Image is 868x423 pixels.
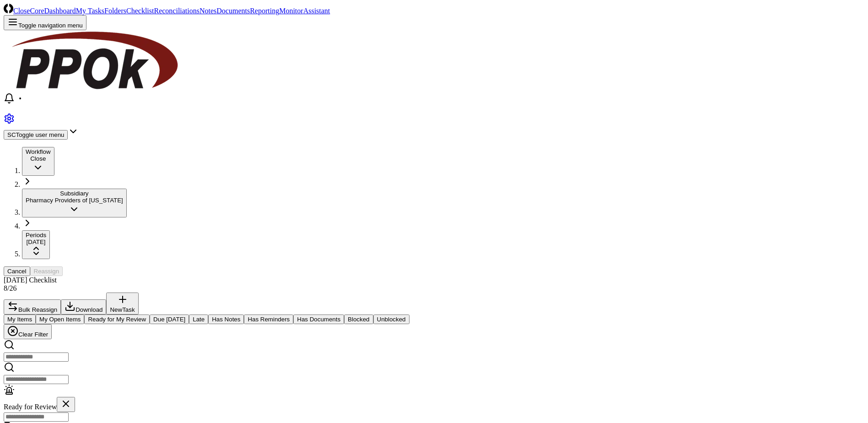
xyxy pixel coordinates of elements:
button: Due Today [150,315,189,324]
img: PPOk logo [4,30,187,91]
button: Has Reminders [244,315,293,324]
button: Download [61,299,106,315]
button: My Items [4,315,36,324]
div: New Task [110,306,135,313]
button: NewTask [106,293,138,315]
a: Documents [216,7,250,15]
button: Late [189,315,208,324]
div: Workflow [26,148,51,155]
button: Toggle navigation menu [4,15,86,30]
div: 8 / 26 [4,284,864,293]
a: CloseCore [4,7,44,15]
span: Toggle navigation menu [18,22,83,29]
a: Reconciliations [154,7,199,15]
div: Periods [26,232,46,239]
div: Ready for Review [4,397,864,412]
button: Bulk Reassign [4,299,61,315]
a: Reporting [250,7,279,15]
div: [DATE] [26,239,46,245]
div: Subsidiary [26,190,123,197]
button: Blocked [344,315,373,324]
a: My Tasks [76,7,104,15]
button: Has Documents [293,315,344,324]
button: Ready for My Review [84,315,150,324]
span: CloseCore [13,7,44,15]
a: Folders [104,7,126,15]
a: Assistant [303,7,330,15]
button: Unblocked [373,315,410,324]
button: Cancel [4,266,30,276]
a: Notes [199,7,216,15]
div: [DATE] Checklist [4,276,864,284]
nav: breadcrumb [4,147,864,259]
button: Has Notes [208,315,244,324]
span: Toggle user menu [16,131,65,138]
a: Dashboard [44,7,76,15]
img: Logo [4,4,13,13]
button: My Open Items [36,315,84,324]
button: Periods[DATE] [22,230,50,259]
button: Reassign [30,266,63,276]
button: SCToggle user menu [4,130,68,140]
button: Clear Filter [4,324,52,339]
a: Monitor [279,7,303,15]
span: SC [7,131,16,138]
a: Checklist [126,7,154,15]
